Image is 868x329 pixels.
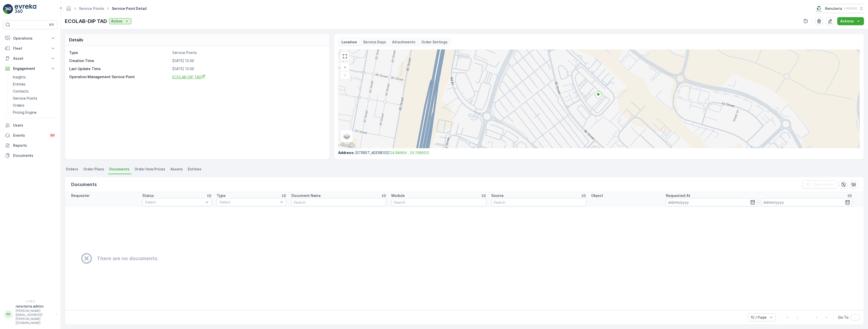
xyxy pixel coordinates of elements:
p: Insights [13,75,26,80]
p: Select [145,200,204,205]
p: Documents [71,181,97,188]
a: ECOLAB-DIP TAD [172,74,324,80]
span: Address : [338,151,355,155]
p: 99 [50,133,55,137]
button: Fleet [3,43,58,53]
button: Asset [3,53,58,64]
p: Events [13,133,46,138]
p: Object [591,193,603,198]
button: RRrenuterra.admin[PERSON_NAME][EMAIL_ADDRESS][PERSON_NAME][DOMAIN_NAME] [3,304,58,325]
a: Zoom Out [341,71,349,79]
button: Engagement [3,64,58,74]
input: Search [491,198,586,206]
p: ⌘B [49,23,54,27]
p: Status [142,193,154,198]
p: - [758,199,760,205]
a: Insights [11,74,58,81]
p: Requester [71,193,90,198]
input: Search [391,198,486,206]
input: dd/mm/yyyy [666,198,757,206]
img: logo [3,4,13,14]
a: Pricing Engine [11,109,58,116]
span: − [344,73,346,77]
p: Fleet [13,46,47,51]
div: RR [4,310,12,318]
button: Renuterra(+04:00) [815,4,864,13]
p: ( +04:00 ) [844,7,857,11]
p: [DATE] 13:36 [172,58,324,63]
a: Documents [3,151,58,161]
p: Clear Filters [812,182,834,187]
span: Go To [838,315,849,320]
span: Orders [66,167,78,172]
p: [DATE] 13:36 [172,66,324,71]
p: Operations [13,36,47,41]
p: Renuterra [825,6,842,11]
a: Events99 [3,130,58,140]
p: Operation Management Service Point [69,74,170,80]
img: logo_light-DOdMpM7g.png [15,4,36,14]
input: dd/mm/yyyy [761,198,852,206]
p: Attachments [392,40,415,45]
p: Engagement [13,66,47,71]
p: Contacts [13,89,29,94]
p: Last Update Time [69,66,170,71]
span: + [344,65,346,69]
p: Documents [13,153,56,158]
button: Operations [3,33,58,43]
span: v 1.49.2 [3,300,58,303]
p: Module [391,193,405,198]
span: Documents [109,167,129,172]
p: Details [69,37,83,43]
input: Search [291,198,386,206]
button: Clear Filters [802,181,837,189]
p: Actions [840,19,854,24]
p: Users [13,123,56,128]
p: Entities [13,82,25,87]
a: Zoom In [341,64,349,71]
p: Select [220,200,279,205]
span: ECOLAB-DIP TAD [172,75,205,79]
span: [STREET_ADDRESS] [355,151,389,155]
a: Orders [11,102,58,109]
p: Order Settings [421,40,448,45]
p: Reports [13,143,56,148]
a: Layers [341,131,352,142]
span: Entities [188,167,201,172]
a: Open this area in Google Maps (opens a new window) [339,142,356,148]
span: Order Item Prices [134,167,165,172]
p: Document Name [291,193,321,198]
a: Contacts [11,88,58,95]
a: Homepage [66,8,71,12]
p: Pricing Engine [13,110,37,115]
button: Active [109,18,131,24]
a: (24.98664 , 55.158952) [389,151,429,155]
a: View Fullscreen [341,52,349,60]
a: Service Points [79,6,104,11]
span: Assets [170,167,183,172]
span: Order Plans [83,167,104,172]
p: Type [217,193,226,198]
a: Reports [3,140,58,151]
h2: There are no documents. [97,255,158,262]
p: Type [69,50,170,55]
a: Users [3,120,58,130]
p: Service Points [13,96,37,101]
button: Actions [837,17,864,25]
p: Service Points [172,50,324,55]
p: Service Days [363,40,386,45]
p: Source [491,193,504,198]
a: Service Points [11,95,58,102]
img: Google [339,142,356,148]
a: Entities [11,81,58,88]
p: Requested At [666,193,690,198]
p: Asset [13,56,47,61]
p: renuterra.admin [16,304,53,309]
p: Location [341,40,357,45]
img: Screenshot_2024-07-26_at_13.33.01.png [815,6,823,11]
p: Creation Time [69,58,170,63]
p: [PERSON_NAME][EMAIL_ADDRESS][PERSON_NAME][DOMAIN_NAME] [16,309,53,325]
p: Active [111,19,122,24]
span: Service Point Detail [111,6,148,11]
p: Orders [13,103,24,108]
